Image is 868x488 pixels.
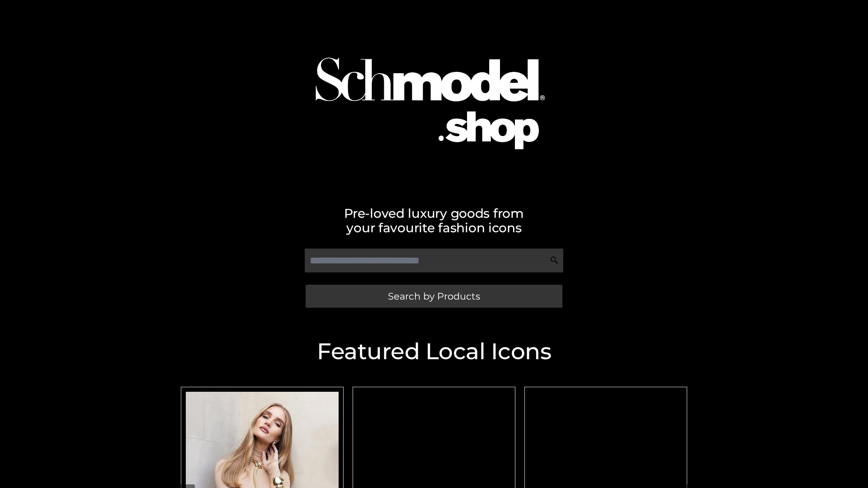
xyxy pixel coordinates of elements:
img: Search Icon [550,256,559,265]
h2: Featured Local Icons​ [176,340,692,363]
h2: Pre-loved luxury goods from your favourite fashion icons [176,206,692,235]
span: Search by Products [388,291,480,301]
a: Search by Products [306,285,562,308]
